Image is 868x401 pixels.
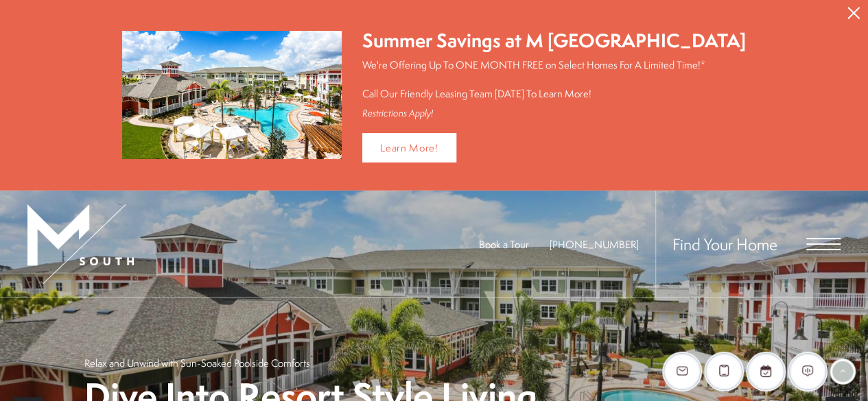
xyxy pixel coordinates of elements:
a: Call Us at 813-570-8014 [550,237,639,252]
div: Restrictions Apply! [362,108,746,119]
a: Find Your Home [672,233,777,255]
div: Summer Savings at M [GEOGRAPHIC_DATA] [362,27,746,54]
span: [PHONE_NUMBER] [550,237,639,252]
p: Relax and Unwind with Sun-Soaked Poolside Comforts [84,356,310,370]
p: We're Offering Up To ONE MONTH FREE on Select Homes For A Limited Time!* Call Our Friendly Leasin... [362,58,746,101]
a: Book a Tour [479,237,529,252]
img: MSouth [27,204,134,284]
a: Learn More! [362,133,456,162]
img: Summer Savings at M South Apartments [122,31,342,159]
button: Open Menu [806,238,841,250]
